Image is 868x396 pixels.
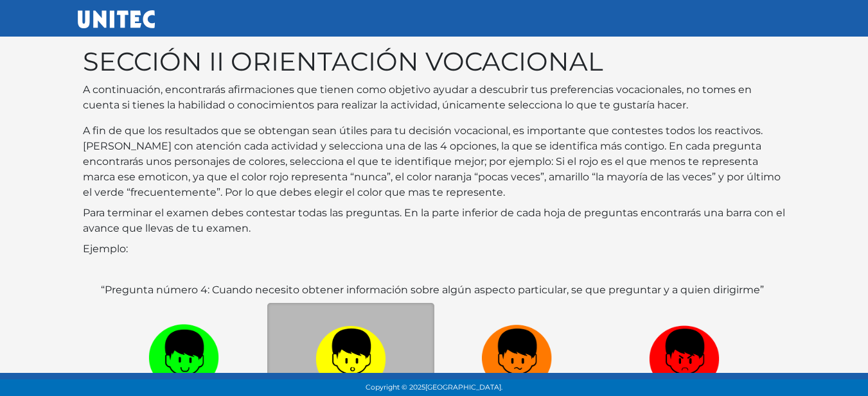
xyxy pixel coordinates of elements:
[315,320,386,387] img: a1.png
[425,383,502,392] span: [GEOGRAPHIC_DATA].
[78,10,155,28] img: UNITEC
[83,82,786,113] p: A continuación, encontrarás afirmaciones que tienen como objetivo ayudar a descubrir tus preferen...
[83,123,786,200] p: A fin de que los resultados que se obtengan sean útiles para tu decisión vocacional, es important...
[148,320,219,387] img: v1.png
[83,205,786,236] p: Para terminar el examen debes contestar todas las preguntas. En la parte inferior de cada hoja de...
[101,282,764,298] label: “Pregunta número 4: Cuando necesito obtener información sobre algún aspecto particular, se que pr...
[482,320,553,387] img: n1.png
[83,241,786,257] p: Ejemplo:
[649,320,720,387] img: r1.png
[83,46,786,77] h1: SECCIÓN II ORIENTACIÓN VOCACIONAL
